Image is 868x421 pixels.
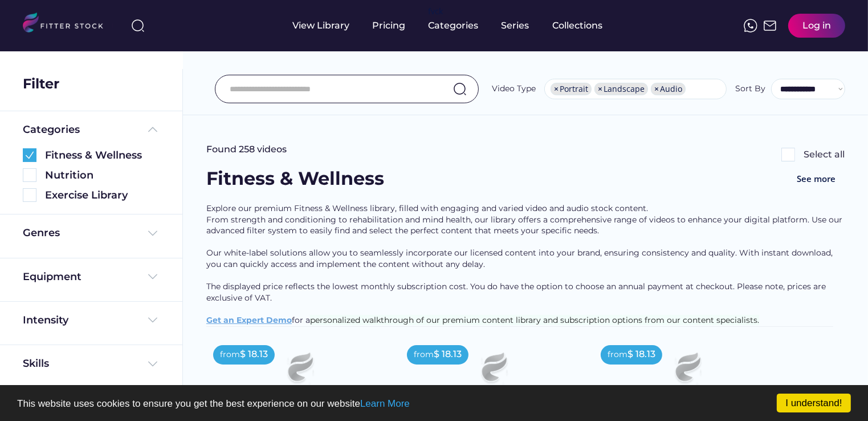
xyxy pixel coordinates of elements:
img: Frame%2079%20%281%29.svg [418,338,564,420]
img: search-normal.svg [453,82,467,96]
img: Rectangle%205126.svg [23,168,36,182]
span: × [654,85,659,93]
img: meteor-icons_whatsapp%20%281%29.svg [744,19,757,33]
img: Frame%2051.svg [763,19,777,33]
div: Genres [23,226,60,240]
img: LOGO.svg [23,13,113,36]
a: Get an Expert Demo [206,315,292,325]
div: Series [502,19,530,32]
div: Log in [802,19,831,32]
div: fvck [429,6,443,17]
a: I understand! [777,394,851,412]
div: from [220,349,240,361]
div: Skills [23,357,51,371]
li: Portrait [551,83,592,95]
div: $ 18.13 [434,348,462,361]
div: Pricing [373,19,406,32]
span: × [598,85,602,93]
li: Audio [651,83,686,95]
span: personalized walkthrough of our premium content library and subscription options from our content... [310,315,759,325]
a: Learn More [360,398,410,409]
img: Rectangle%205126.svg [781,148,795,161]
div: Nutrition [45,168,160,183]
div: $ 18.13 [627,348,655,361]
div: View Library [293,19,350,32]
img: Frame%20%284%29.svg [146,226,160,240]
img: Frame%2079%20%281%29.svg [225,338,370,420]
div: from [608,349,627,361]
img: Group%201000002360.svg [23,148,36,162]
div: Fitness & Wellness [45,148,160,163]
button: See more [788,166,845,192]
img: Frame%20%284%29.svg [146,313,160,327]
div: Categories [429,19,479,32]
span: × [554,85,559,93]
img: Frame%20%284%29.svg [146,270,160,284]
div: Select all [804,148,845,161]
div: Equipment [23,270,81,284]
div: Exercise Library [45,188,160,203]
div: Filter [23,74,59,94]
div: Collections [553,19,603,32]
div: $ 18.13 [240,348,268,361]
img: Frame%2079%20%281%29.svg [612,338,758,420]
div: Video Type [492,83,536,95]
img: Rectangle%205126.svg [23,188,36,202]
div: from [414,349,434,361]
div: Found 258 videos [206,143,287,156]
p: This website uses cookies to ensure you get the best experience on our website [17,399,851,408]
span: The displayed price reflects the lowest monthly subscription cost. You do have the option to choo... [206,281,828,303]
div: Categories [23,123,80,137]
img: Frame%20%284%29.svg [146,357,160,371]
img: Frame%20%285%29.svg [146,123,160,136]
img: search-normal%203.svg [131,19,145,33]
div: Fitness & Wellness [206,166,384,192]
li: Landscape [594,83,648,95]
div: Explore our premium Fitness & Wellness library, filled with engaging and varied video and audio s... [206,203,845,326]
div: Sort By [735,83,765,95]
div: Intensity [23,313,68,327]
